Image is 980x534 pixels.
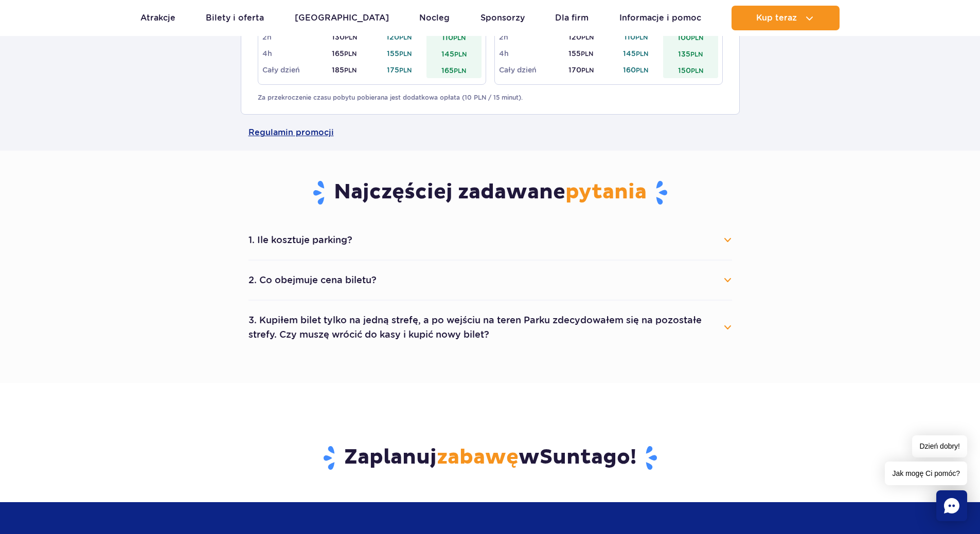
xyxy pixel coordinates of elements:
small: PLN [454,50,467,58]
small: PLN [454,67,466,75]
td: 165 [317,45,372,62]
td: 2h [262,29,317,45]
button: 1. Ile kosztuje parking? [248,229,732,251]
small: PLN [399,33,412,41]
small: PLN [690,50,703,58]
td: 160 [609,62,664,78]
p: Za przekroczenie czasu pobytu pobierana jest dodatkowa opłata (10 PLN / 15 minut). [258,93,723,102]
td: 170 [554,62,609,78]
td: 120 [554,29,609,45]
small: PLN [399,66,412,74]
a: Bilety i oferta [206,6,264,30]
button: 2. Co obejmuje cena biletu? [248,269,732,291]
a: Atrakcje [140,6,175,30]
a: [GEOGRAPHIC_DATA] [295,6,389,30]
small: PLN [581,50,593,58]
span: pytania [565,179,647,205]
small: PLN [636,50,648,58]
a: Informacje i pomoc [619,6,701,30]
small: PLN [399,50,412,58]
small: PLN [345,33,357,41]
a: Nocleg [419,6,450,30]
small: PLN [344,66,357,74]
button: 3. Kupiłem bilet tylko na jedną strefę, a po wejściu na teren Parku zdecydowałem się na pozostałe... [248,309,732,346]
td: 120 [372,29,427,45]
span: Kup teraz [756,13,797,23]
td: 4h [262,45,317,62]
small: PLN [453,34,466,42]
small: PLN [635,33,648,41]
td: 145 [609,45,664,62]
td: Cały dzień [499,62,554,78]
span: Suntago [540,445,630,470]
td: 4h [499,45,554,62]
td: Cały dzień [262,62,317,78]
small: PLN [636,66,648,74]
h3: Najczęściej zadawane [248,179,732,206]
a: Dla firm [555,6,589,30]
small: PLN [581,66,594,74]
td: 150 [663,62,718,78]
small: PLN [691,34,703,42]
td: 185 [317,62,372,78]
a: Regulamin promocji [248,115,732,151]
span: zabawę [437,445,519,470]
td: 2h [499,29,554,45]
td: 155 [554,45,609,62]
td: 175 [372,62,427,78]
span: Jak mogę Ci pomóc? [885,462,967,485]
h2: Zaplanuj w ! [189,445,791,471]
td: 145 [426,45,482,62]
span: Dzień dobry! [912,435,967,457]
td: 135 [663,45,718,62]
div: Chat [936,490,967,521]
small: PLN [691,67,703,75]
td: 110 [426,29,482,45]
small: PLN [344,50,357,58]
small: PLN [581,33,594,41]
td: 165 [426,62,482,78]
td: 110 [609,29,664,45]
td: 155 [372,45,427,62]
button: Kup teraz [732,6,840,30]
a: Sponsorzy [480,6,525,30]
td: 130 [317,29,372,45]
td: 100 [663,29,718,45]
